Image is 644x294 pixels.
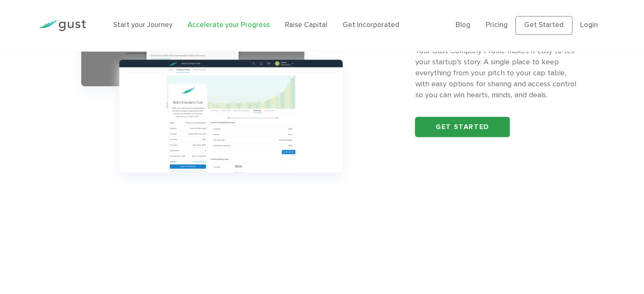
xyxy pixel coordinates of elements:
img: Gust Logo [39,20,86,31]
a: Start your Journey [113,21,172,29]
p: Your Gust Company Profile makes it easy to tell your startup’s story. A single place to keep ever... [415,46,580,101]
a: Login [580,21,598,29]
a: Get started [415,117,510,137]
a: Get Started [515,16,572,35]
a: Get Incorporated [343,21,399,29]
a: Pricing [486,21,508,29]
a: Accelerate your Progress [188,21,270,29]
a: Raise Capital [285,21,327,29]
a: Blog [456,21,470,29]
